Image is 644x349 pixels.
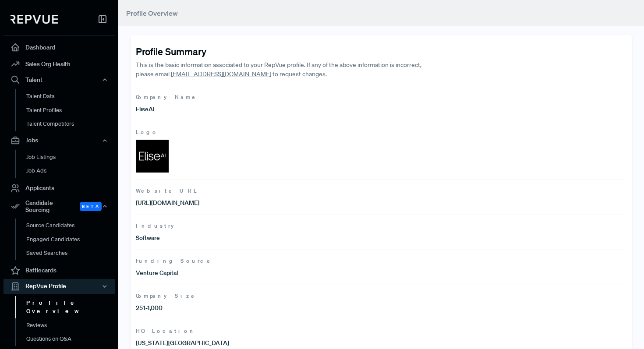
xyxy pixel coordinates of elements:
[15,150,127,164] a: Job Listings
[15,117,127,131] a: Talent Competitors
[171,70,271,78] a: [EMAIL_ADDRESS][DOMAIN_NAME]
[136,233,381,243] p: Software
[80,202,102,211] span: Beta
[15,103,127,117] a: Talent Profiles
[4,197,115,217] button: Candidate Sourcing Beta
[4,197,115,217] div: Candidate Sourcing
[4,72,115,87] button: Talent
[15,89,127,103] a: Talent Data
[4,39,115,56] a: Dashboard
[136,303,381,313] p: 251-1,000
[136,257,626,265] span: Funding Source
[15,246,127,260] a: Saved Searches
[136,128,626,136] span: Logo
[136,327,626,335] span: HQ Location
[15,219,127,233] a: Source Candidates
[136,198,381,208] p: [URL][DOMAIN_NAME]
[136,338,381,348] p: [US_STATE][GEOGRAPHIC_DATA]
[136,292,626,300] span: Company Size
[136,222,626,230] span: Industry
[15,233,127,247] a: Engaged Candidates
[4,133,115,148] button: Jobs
[136,140,169,173] img: Logo
[15,296,127,318] a: Profile Overview
[15,318,127,332] a: Reviews
[15,332,127,346] a: Questions on Q&A
[136,187,626,195] span: Website URL
[4,262,115,279] a: Battlecards
[136,60,430,79] p: This is the basic information associated to your RepVue profile. If any of the above information ...
[136,46,626,57] h4: Profile Summary
[4,279,115,294] button: RepVue Profile
[4,56,115,72] a: Sales Org Health
[11,15,58,24] img: RepVue
[136,93,626,101] span: Company Name
[4,180,115,197] a: Applicants
[126,9,178,18] span: Profile Overview
[15,164,127,178] a: Job Ads
[136,268,381,278] p: Venture Capital
[136,105,381,114] p: EliseAI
